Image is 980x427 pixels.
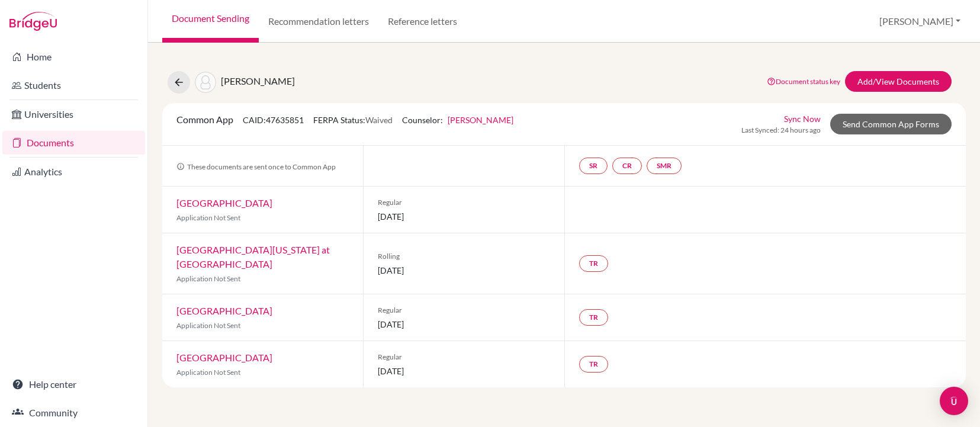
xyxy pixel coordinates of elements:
[2,131,145,155] a: Documents
[378,365,550,377] span: [DATE]
[874,10,966,33] button: [PERSON_NAME]
[378,197,550,208] span: Regular
[176,213,240,222] span: Application Not Sent
[176,244,330,269] a: [GEOGRAPHIC_DATA][US_STATE] at [GEOGRAPHIC_DATA]
[579,255,608,272] a: TR
[2,160,145,184] a: Analytics
[378,305,550,316] span: Regular
[378,318,550,330] span: [DATE]
[176,114,233,125] span: Common App
[2,45,145,69] a: Home
[579,158,608,174] a: SR
[176,274,240,283] span: Application Not Sent
[448,115,513,125] a: [PERSON_NAME]
[830,114,952,134] a: Send Common App Forms
[378,352,550,362] span: Regular
[378,251,550,262] span: Rolling
[378,210,550,223] span: [DATE]
[221,75,295,86] span: [PERSON_NAME]
[940,387,968,415] div: Open Intercom Messenger
[402,115,513,125] span: Counselor:
[176,162,336,171] span: These documents are sent once to Common App
[176,305,272,316] a: [GEOGRAPHIC_DATA]
[176,197,272,208] a: [GEOGRAPHIC_DATA]
[2,401,145,425] a: Community
[176,321,240,330] span: Application Not Sent
[767,77,840,86] a: Document status key
[2,373,145,396] a: Help center
[2,73,145,97] a: Students
[176,368,240,377] span: Application Not Sent
[378,264,550,277] span: [DATE]
[579,309,608,326] a: TR
[845,71,952,92] a: Add/View Documents
[579,356,608,373] a: TR
[612,158,642,174] a: CR
[784,113,821,125] a: Sync Now
[243,115,304,125] span: CAID: 47635851
[741,125,821,136] span: Last Synced: 24 hours ago
[9,12,57,31] img: Bridge-U
[365,115,393,125] span: Waived
[2,102,145,126] a: Universities
[176,352,272,363] a: [GEOGRAPHIC_DATA]
[647,158,682,174] a: SMR
[313,115,393,125] span: FERPA Status:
